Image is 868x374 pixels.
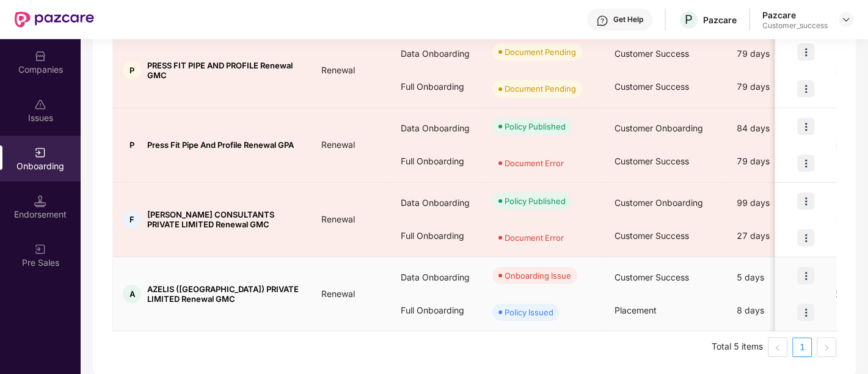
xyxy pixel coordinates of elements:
div: Document Error [505,157,564,169]
div: Full Onboarding [391,70,483,103]
img: icon [797,267,814,284]
span: left [774,344,781,351]
span: Press Fit Pipe And Profile Renewal GPA [147,140,294,150]
img: icon [797,155,814,172]
span: Customer Success [615,156,689,166]
img: New Pazcare Logo [15,12,94,28]
span: right [823,344,830,351]
span: Customer Success [615,48,689,59]
span: Renewal [312,65,365,75]
img: icon [797,118,814,135]
li: Next Page [817,337,836,357]
span: Customer Onboarding [615,123,703,133]
span: PRESS FIT PIPE AND PROFILE Renewal GMC [147,61,302,80]
span: Renewal [312,288,365,299]
span: Renewal [312,139,365,150]
li: Total 5 items [712,337,763,357]
div: 99 days [727,186,819,219]
div: P [123,61,141,79]
button: left [768,337,787,357]
div: Data Onboarding [391,37,483,70]
div: A [123,285,141,303]
div: 84 days [727,112,819,145]
span: Customer Success [615,272,689,282]
div: Policy Issued [505,306,553,318]
img: svg+xml;base64,PHN2ZyBpZD0iQ29tcGFuaWVzIiB4bWxucz0iaHR0cDovL3d3dy53My5vcmcvMjAwMC9zdmciIHdpZHRoPS... [34,50,46,62]
span: Placement [615,305,657,315]
div: 79 days [727,37,819,70]
div: Get Help [613,15,643,24]
span: AZELIS ([GEOGRAPHIC_DATA]) PRIVATE LIMITED Renewal GMC [147,284,302,304]
div: Pazcare [762,9,828,21]
img: svg+xml;base64,PHN2ZyBpZD0iSGVscC0zMngzMiIgeG1sbnM9Imh0dHA6Ly93d3cudzMub3JnLzIwMDAvc3ZnIiB3aWR0aD... [596,15,608,27]
div: F [123,210,141,229]
div: Document Error [505,232,564,244]
div: P [123,136,141,154]
span: Customer Success [615,81,689,92]
div: 8 days [727,294,819,327]
li: 1 [792,337,812,357]
img: svg+xml;base64,PHN2ZyB3aWR0aD0iMjAiIGhlaWdodD0iMjAiIHZpZXdCb3g9IjAgMCAyMCAyMCIgZmlsbD0ibm9uZSIgeG... [34,243,46,255]
div: Data Onboarding [391,186,483,219]
div: 5 days [727,261,819,294]
div: Full Onboarding [391,219,483,252]
a: 1 [793,338,811,356]
img: svg+xml;base64,PHN2ZyBpZD0iSXNzdWVzX2Rpc2FibGVkIiB4bWxucz0iaHR0cDovL3d3dy53My5vcmcvMjAwMC9zdmciIH... [34,98,46,111]
img: svg+xml;base64,PHN2ZyB3aWR0aD0iMTQuNSIgaGVpZ2h0PSIxNC41IiB2aWV3Qm94PSIwIDAgMTYgMTYiIGZpbGw9Im5vbm... [34,195,46,207]
img: svg+xml;base64,PHN2ZyB3aWR0aD0iMjAiIGhlaWdodD0iMjAiIHZpZXdCb3g9IjAgMCAyMCAyMCIgZmlsbD0ibm9uZSIgeG... [34,147,46,159]
img: icon [797,193,814,210]
span: P [685,12,693,27]
span: Customer Success [615,230,689,241]
div: Full Onboarding [391,145,483,178]
div: Data Onboarding [391,261,483,294]
img: icon [797,304,814,321]
div: 27 days [727,219,819,252]
span: Customer Onboarding [615,197,703,208]
div: Onboarding Issue [505,269,571,282]
span: Renewal [312,214,365,224]
div: Pazcare [703,14,737,26]
img: icon [797,229,814,246]
div: 79 days [727,145,819,178]
span: [PERSON_NAME] CONSULTANTS PRIVATE LIMITED Renewal GMC [147,210,302,229]
div: 79 days [727,70,819,103]
div: Document Pending [505,82,576,95]
button: right [817,337,836,357]
div: Customer_success [762,21,828,31]
li: Previous Page [768,337,787,357]
div: Full Onboarding [391,294,483,327]
img: icon [797,43,814,61]
img: icon [797,80,814,97]
div: Policy Published [505,195,566,207]
div: Document Pending [505,46,576,58]
div: Policy Published [505,120,566,133]
div: Data Onboarding [391,112,483,145]
img: svg+xml;base64,PHN2ZyBpZD0iRHJvcGRvd24tMzJ4MzIiIHhtbG5zPSJodHRwOi8vd3d3LnczLm9yZy8yMDAwL3N2ZyIgd2... [841,15,851,24]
